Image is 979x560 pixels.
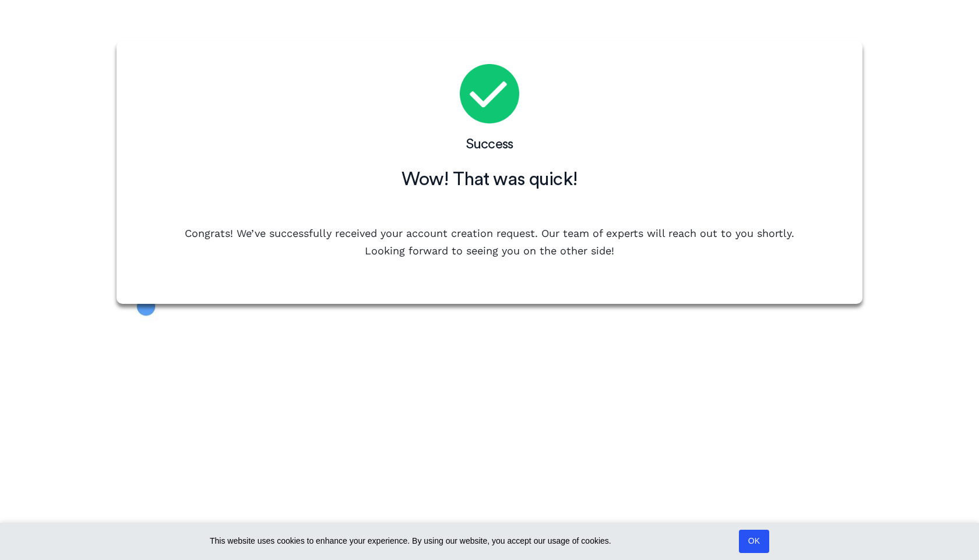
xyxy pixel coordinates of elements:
h3: Success [117,135,862,155]
span: This website uses cookies to enhance your experience. By using our website, you accept our usage ... [210,534,732,548]
h2: Wow! That was quick! [117,166,862,193]
a: OK [739,530,769,553]
p: Congrats! We’ve successfully received your account creation request. Our team of experts will rea... [172,225,807,260]
img: tick [460,64,519,123]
